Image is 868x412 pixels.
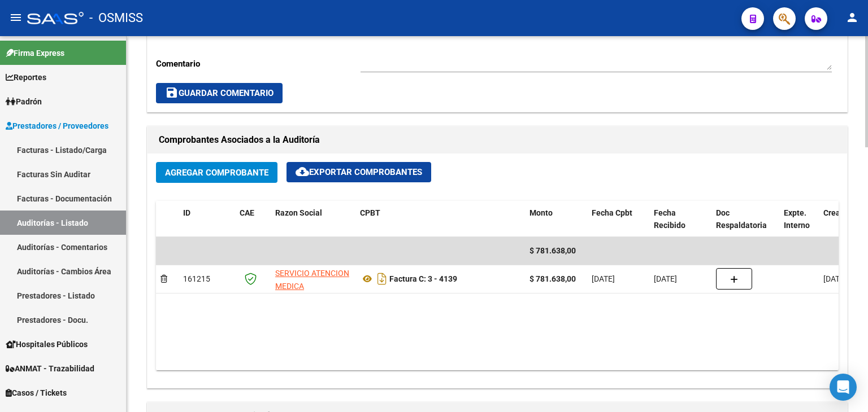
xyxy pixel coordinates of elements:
span: Firma Express [6,47,64,59]
span: - OSMISS [89,6,143,30]
mat-icon: menu [9,11,23,24]
datatable-header-cell: Razon Social [271,201,355,238]
span: Guardar Comentario [165,88,274,98]
datatable-header-cell: Expte. Interno [779,201,819,238]
span: Razon Social [275,208,322,217]
span: [DATE] [823,274,847,283]
span: $ 781.638,00 [530,246,576,255]
mat-icon: save [165,86,179,99]
span: Fecha Recibido [654,208,685,230]
span: Doc Respaldatoria [716,208,767,230]
datatable-header-cell: Monto [525,201,587,238]
datatable-header-cell: ID [179,201,235,238]
span: Padrón [6,95,42,108]
button: Agregar Comprobante [156,162,277,183]
div: Open Intercom Messenger [830,374,857,401]
datatable-header-cell: Doc Respaldatoria [711,201,779,238]
span: Fecha Cpbt [592,208,632,217]
span: ID [183,208,190,217]
i: Descargar documento [375,270,389,288]
span: Expte. Interno [784,208,810,230]
span: Monto [530,208,553,217]
span: [DATE] [654,274,677,283]
span: SERVICIO ATENCION MEDICA COMUNIDAD ROLDAN [275,269,349,316]
p: Comentario [156,58,361,70]
span: ANMAT - Trazabilidad [6,362,94,375]
datatable-header-cell: CAE [235,201,271,238]
mat-icon: person [845,11,859,24]
span: 161215 [183,274,210,283]
span: [DATE] [592,274,615,283]
strong: Factura C: 3 - 4139 [389,274,457,283]
mat-icon: cloud_download [296,165,309,178]
span: Creado [823,208,849,217]
span: Agregar Comprobante [165,168,268,178]
datatable-header-cell: Fecha Cpbt [587,201,649,238]
datatable-header-cell: Fecha Recibido [649,201,711,238]
span: Hospitales Públicos [6,338,88,350]
span: Casos / Tickets [6,387,67,399]
span: CAE [240,208,254,217]
button: Exportar Comprobantes [287,162,431,182]
span: CPBT [360,208,380,217]
span: Exportar Comprobantes [296,167,422,177]
strong: $ 781.638,00 [530,274,576,283]
span: Reportes [6,71,46,84]
datatable-header-cell: CPBT [355,201,525,238]
h1: Comprobantes Asociados a la Auditoría [159,131,836,149]
button: Guardar Comentario [156,83,283,103]
span: Prestadores / Proveedores [6,120,108,132]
